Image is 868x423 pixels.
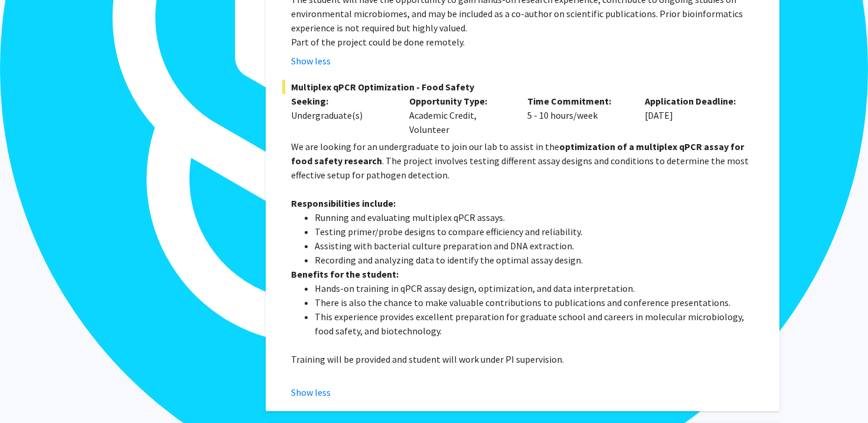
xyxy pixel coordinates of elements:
[636,94,754,136] div: [DATE]
[645,94,745,108] p: Application Deadline:
[315,253,763,267] li: Recording and analyzing data to identify the optimal assay design.
[315,239,763,253] li: Assisting with bacterial culture preparation and DNA extraction.
[315,310,763,338] li: This experience provides excellent preparation for graduate school and careers in molecular micro...
[315,295,763,310] li: There is also the chance to make valuable contributions to publications and conference presentati...
[518,94,637,136] div: 5 - 10 hours/week
[291,35,763,49] p: Part of the project could be done remotely.
[291,385,331,399] button: Show less
[291,352,763,366] p: Training will be provided and student will work under PI supervision.
[315,281,763,295] li: Hands-on training in qPCR assay design, optimization, and data interpretation.
[400,94,518,136] div: Academic Credit, Volunteer
[291,94,391,108] p: Seeking:
[282,80,763,94] span: Multiplex qPCR Optimization - Food Safety
[291,54,331,68] button: Show less
[527,94,628,108] p: Time Commitment:
[291,268,399,280] strong: Benefits for the student:
[9,370,50,414] iframe: Chat
[409,94,510,108] p: Opportunity Type:
[291,139,763,182] p: We are looking for an undergraduate to join our lab to assist in the . The project involves testi...
[291,197,396,209] strong: Responsibilities include:
[291,108,391,122] div: Undergraduate(s)
[315,224,763,239] li: Testing primer/probe designs to compare efficiency and reliability.
[315,210,763,224] li: Running and evaluating multiplex qPCR assays.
